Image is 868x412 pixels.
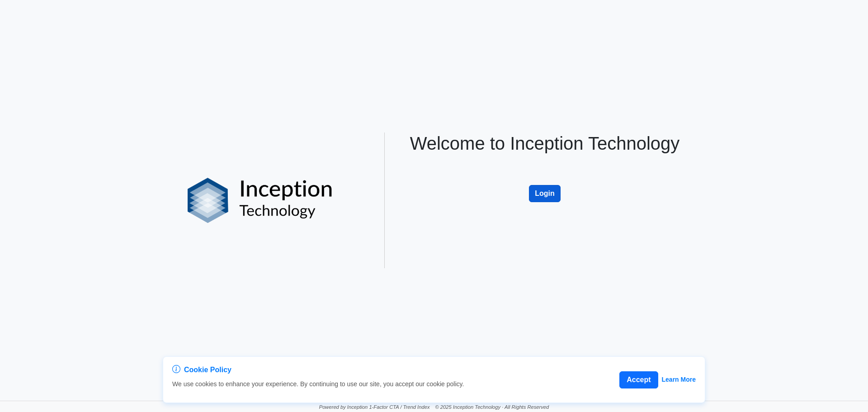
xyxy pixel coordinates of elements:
[401,133,689,154] h1: Welcome to Inception Technology
[184,365,231,375] span: Cookie Policy
[188,178,333,223] img: logo%20black.png
[172,379,464,389] p: We use cookies to enhance your experience. By continuing to use our site, you accept our cookie p...
[619,371,658,388] button: Accept
[529,185,561,202] button: Login
[529,175,561,183] a: Login
[662,375,696,384] a: Learn More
